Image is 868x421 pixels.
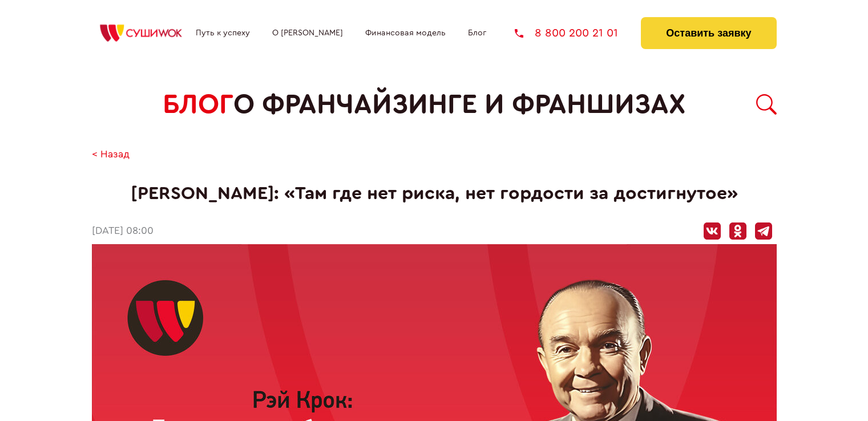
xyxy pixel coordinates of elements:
h1: [PERSON_NAME]: «Там где нет риска, нет гордости за достигнутое» [92,183,777,204]
a: 8 800 200 21 01 [515,27,618,39]
span: БЛОГ [163,89,233,120]
a: Путь к успеху [196,29,250,38]
a: Финансовая модель [365,29,446,38]
button: Оставить заявку [641,17,776,49]
a: < Назад [92,149,130,161]
time: [DATE] 08:00 [92,225,154,237]
a: О [PERSON_NAME] [272,29,343,38]
a: Блог [468,29,486,38]
span: 8 800 200 21 01 [535,27,618,39]
span: о франчайзинге и франшизах [233,89,685,120]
